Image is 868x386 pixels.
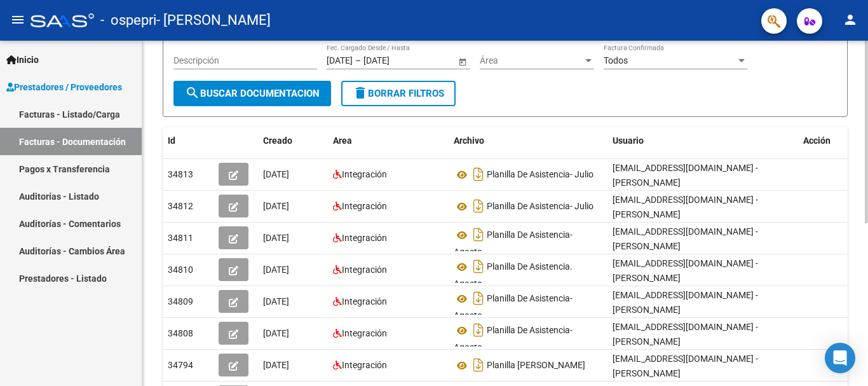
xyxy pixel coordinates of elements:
[355,55,361,66] span: –
[156,6,271,34] span: - [PERSON_NAME]
[173,81,331,106] button: Buscar Documentacion
[341,81,456,106] button: Borrar Filtros
[825,343,855,373] div: Open Intercom Messenger
[263,360,289,370] span: [DATE]
[263,296,289,307] span: [DATE]
[342,233,387,243] span: Integración
[487,202,593,212] span: Planilla De Asistencia- Julio
[454,326,573,353] span: Planilla De Asistencia- Agosto
[470,164,487,184] i: Descargar documento
[258,127,328,155] datatable-header-cell: Creado
[263,169,289,179] span: [DATE]
[263,135,292,146] span: Creado
[185,85,200,100] mat-icon: search
[168,233,193,243] span: 34811
[6,80,122,94] span: Prestadores / Proveedores
[454,230,573,258] span: Planilla De Asistencia- Agosto
[263,328,289,338] span: [DATE]
[263,265,289,275] span: [DATE]
[100,6,156,34] span: - ospepri
[353,88,444,99] span: Borrar Filtros
[456,55,469,68] button: Open calendar
[607,127,798,155] datatable-header-cell: Usuario
[487,170,593,180] span: Planilla De Asistencia- Julio
[470,256,487,277] i: Descargar documento
[487,361,585,371] span: Planilla [PERSON_NAME]
[342,360,387,370] span: Integración
[342,169,387,179] span: Integración
[363,55,426,66] input: Fecha fin
[263,201,289,211] span: [DATE]
[613,135,644,146] span: Usuario
[613,163,758,188] span: [EMAIL_ADDRESS][DOMAIN_NAME] - [PERSON_NAME]
[168,328,193,338] span: 34808
[470,196,487,216] i: Descargar documento
[470,320,487,340] i: Descargar documento
[454,262,573,289] span: Planilla De Asistencia. Agosto
[185,88,320,99] span: Buscar Documentacion
[613,226,758,251] span: [EMAIL_ADDRESS][DOMAIN_NAME] - [PERSON_NAME]
[454,294,573,321] span: Planilla De Asistencia- Agosto
[604,55,628,65] span: Todos
[613,354,758,378] span: [EMAIL_ADDRESS][DOMAIN_NAME] - [PERSON_NAME]
[6,53,39,67] span: Inicio
[613,290,758,315] span: [EMAIL_ADDRESS][DOMAIN_NAME] - [PERSON_NAME]
[613,195,758,219] span: [EMAIL_ADDRESS][DOMAIN_NAME] - [PERSON_NAME]
[168,296,193,307] span: 34809
[613,322,758,347] span: [EMAIL_ADDRESS][DOMAIN_NAME] - [PERSON_NAME]
[328,127,449,155] datatable-header-cell: Area
[333,135,352,146] span: Area
[342,328,387,338] span: Integración
[163,127,214,155] datatable-header-cell: Id
[263,233,289,243] span: [DATE]
[168,265,193,275] span: 34810
[843,12,858,27] mat-icon: person
[803,135,831,146] span: Acción
[342,201,387,211] span: Integración
[470,224,487,245] i: Descargar documento
[168,201,193,211] span: 34812
[168,360,193,370] span: 34794
[10,12,25,27] mat-icon: menu
[342,265,387,275] span: Integración
[327,55,353,66] input: Fecha inicio
[480,55,583,66] span: Área
[613,258,758,283] span: [EMAIL_ADDRESS][DOMAIN_NAME] - [PERSON_NAME]
[454,135,484,146] span: Archivo
[168,169,193,179] span: 34813
[798,127,862,155] datatable-header-cell: Acción
[342,296,387,307] span: Integración
[168,135,175,146] span: Id
[449,127,607,155] datatable-header-cell: Archivo
[470,355,487,375] i: Descargar documento
[470,288,487,308] i: Descargar documento
[353,85,368,100] mat-icon: delete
